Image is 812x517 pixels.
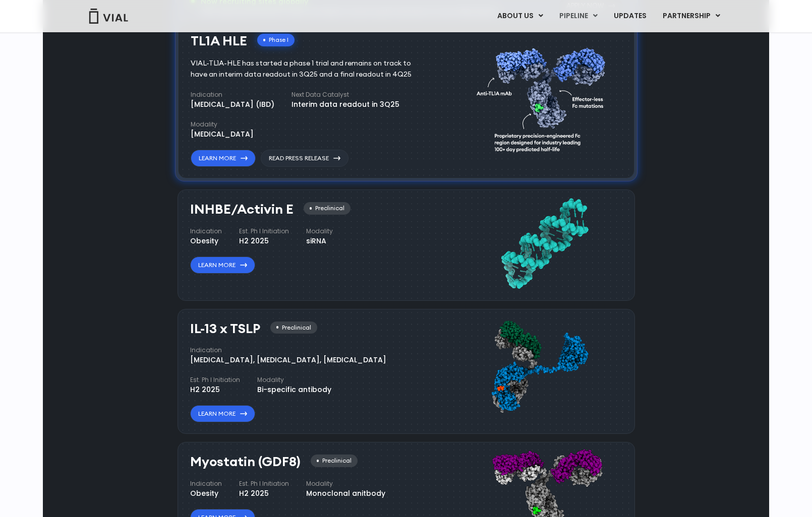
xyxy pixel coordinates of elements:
[306,227,333,236] h4: Modality
[191,129,254,140] div: [MEDICAL_DATA]
[190,202,294,217] h3: INHBE/Activin E
[191,99,274,110] div: [MEDICAL_DATA] (IBD)
[306,236,333,246] div: siRNA
[257,34,295,46] div: Phase I
[257,375,331,384] h4: Modality
[190,375,240,384] h4: Est. Ph I Initiation
[292,90,399,99] h4: Next Data Catalyst
[190,455,301,469] h3: Myostatin (GDF8)
[190,479,222,488] h4: Indication
[190,236,222,246] div: Obesity
[190,384,240,395] div: H2 2025
[239,479,289,488] h4: Est. Ph I Initiation
[190,256,255,274] a: Learn More
[190,488,222,499] div: Obesity
[190,321,260,336] h3: IL-13 x TSLP
[489,8,551,25] a: ABOUT USMenu Toggle
[306,488,385,499] div: Monoclonal anitbody
[191,58,426,80] div: VIAL-TL1A-HLE has started a phase 1 trial and remains on track to have an interim data readout in...
[606,8,654,25] a: UPDATES
[304,202,351,215] div: Preclinical
[306,479,385,488] h4: Modality
[190,227,222,236] h4: Indication
[477,29,612,167] img: TL1A antibody diagram.
[239,488,289,499] div: H2 2025
[191,120,254,129] h4: Modality
[311,455,358,467] div: Preclinical
[270,321,317,334] div: Preclinical
[88,9,129,24] img: Vial Logo
[551,8,605,25] a: PIPELINEMenu Toggle
[191,90,274,99] h4: Indication
[655,8,728,25] a: PARTNERSHIPMenu Toggle
[191,150,256,167] a: Learn More
[191,34,247,48] h3: TL1A HLE
[190,405,255,422] a: Learn More
[257,384,331,395] div: Bi-specific antibody
[292,99,399,110] div: Interim data readout in 3Q25
[239,236,289,246] div: H2 2025
[190,346,386,355] h4: Indication
[190,355,386,365] div: [MEDICAL_DATA], [MEDICAL_DATA], [MEDICAL_DATA]
[239,227,289,236] h4: Est. Ph I Initiation
[261,150,349,167] a: Read Press Release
